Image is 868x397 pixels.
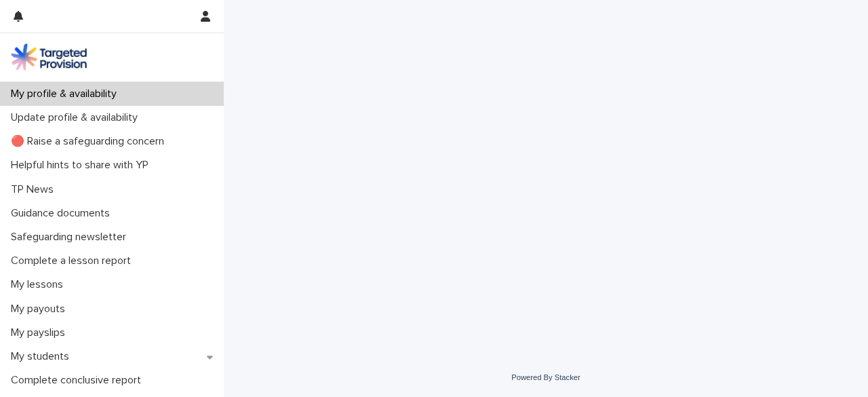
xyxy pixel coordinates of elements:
[5,135,175,148] p: 🔴 Raise a safeguarding concern
[5,88,127,100] p: My profile & availability
[5,207,121,220] p: Guidance documents
[5,111,149,124] p: Update profile & availability
[5,159,159,172] p: Helpful hints to share with YP
[5,350,80,363] p: My students
[5,183,64,196] p: TP News
[5,231,137,244] p: Safeguarding newsletter
[5,326,76,339] p: My payslips
[5,303,76,316] p: My payouts
[5,278,74,291] p: My lessons
[11,43,87,71] img: M5nRWzHhSzIhMunXDL62
[5,254,142,267] p: Complete a lesson report
[511,373,580,381] a: Powered By Stacker
[5,374,152,387] p: Complete conclusive report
